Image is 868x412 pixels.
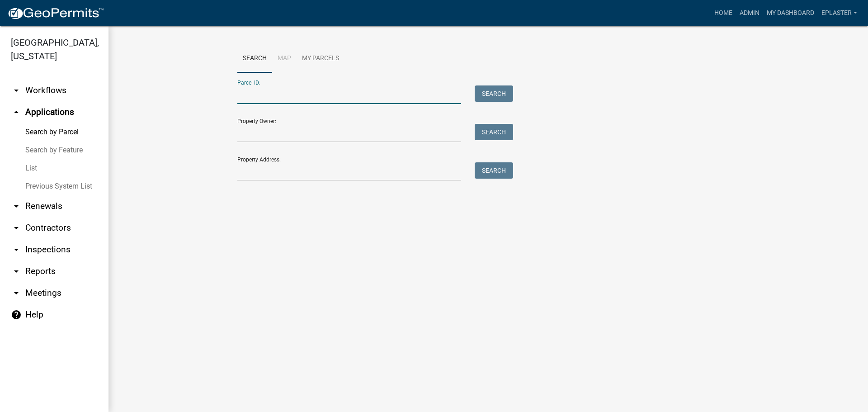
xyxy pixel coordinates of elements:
i: arrow_drop_up [11,107,22,118]
button: Search [475,85,513,102]
a: My Dashboard [763,5,818,22]
i: arrow_drop_down [11,85,22,96]
a: Home [711,5,736,22]
i: arrow_drop_down [11,244,22,255]
a: My Parcels [297,44,344,73]
i: help [11,309,22,320]
a: eplaster [818,5,861,22]
a: Admin [736,5,763,22]
button: Search [475,162,513,179]
i: arrow_drop_down [11,266,22,277]
i: arrow_drop_down [11,288,22,298]
i: arrow_drop_down [11,223,22,233]
a: Search [237,44,272,73]
i: arrow_drop_down [11,201,22,212]
button: Search [475,124,513,140]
